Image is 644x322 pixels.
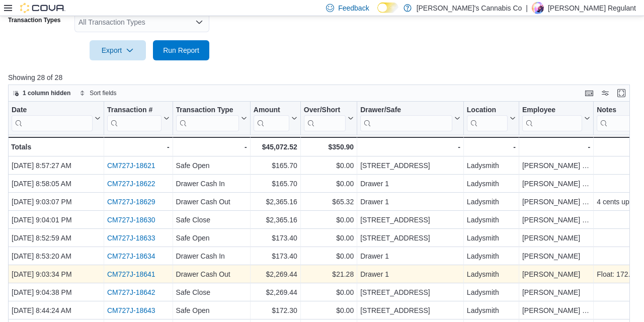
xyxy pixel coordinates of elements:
div: [PERSON_NAME] Regulant [522,304,590,316]
div: $65.32 [304,196,354,208]
div: Safe Open [176,159,247,172]
div: Employee [522,106,582,115]
div: [PERSON_NAME] [522,250,590,262]
div: [DATE] 8:44:24 AM [12,304,101,316]
a: CM727J-18634 [107,252,155,260]
div: - [522,141,590,153]
div: Ladysmith [467,196,516,208]
a: CM727J-18630 [107,216,155,224]
div: Transaction Type [176,106,239,115]
div: Drawer/Safe [360,106,452,131]
button: Employee [522,106,590,131]
div: Ladysmith [467,304,516,316]
div: Safe Open [176,232,247,244]
div: $172.30 [254,304,297,316]
button: Transaction # [107,106,170,131]
button: Amount [254,106,297,131]
p: | [526,2,528,14]
div: [PERSON_NAME] Regulant [522,214,590,226]
div: Drawer 1 [360,178,460,190]
div: [STREET_ADDRESS] [360,159,460,172]
p: [PERSON_NAME]'s Cannabis Co [417,2,522,14]
a: CM727J-18621 [107,162,155,170]
div: [DATE] 8:52:59 AM [12,232,101,244]
div: Drawer Cash Out [176,268,247,280]
div: Safe Open [176,304,247,316]
div: Amount [254,106,289,115]
div: Drawer/Safe [360,106,452,115]
div: [DATE] 8:53:20 AM [12,250,101,262]
div: - [176,141,247,153]
div: Ladysmith [467,159,516,172]
div: Drawer 1 [360,250,460,262]
div: [STREET_ADDRESS] [360,286,460,298]
div: Date [12,106,93,131]
div: $2,365.16 [254,196,297,208]
div: Drawer 1 [360,196,460,208]
div: $2,269.44 [254,286,297,298]
button: Sort fields [75,87,120,99]
div: Drawer Cash In [176,178,247,190]
div: - [107,141,170,153]
div: Safe Close [176,286,247,298]
div: [DATE] 8:57:27 AM [12,159,101,172]
div: Location [467,106,508,115]
button: Location [467,106,516,131]
div: $173.40 [254,250,297,262]
div: [PERSON_NAME] Regulant [522,196,590,208]
div: $0.00 [304,304,354,316]
div: $173.40 [254,232,297,244]
button: Enter fullscreen [615,87,627,99]
p: [PERSON_NAME] Regulant [548,2,636,14]
div: $21.28 [304,268,354,280]
div: $0.00 [304,159,354,172]
div: $2,365.16 [254,214,297,226]
div: [DATE] 8:58:05 AM [12,178,101,190]
div: Transaction # [107,106,162,115]
div: Ladysmith [467,250,516,262]
div: $0.00 [304,214,354,226]
img: Cova [20,3,65,13]
div: $350.90 [304,141,354,153]
a: CM727J-18633 [107,234,155,242]
a: CM727J-18629 [107,198,155,206]
div: [PERSON_NAME] [522,268,590,280]
a: CM727J-18642 [107,288,155,296]
div: Employee [522,106,582,131]
div: Drawer Cash Out [176,196,247,208]
div: $165.70 [254,159,297,172]
div: [DATE] 9:03:34 PM [12,268,101,280]
input: Dark Mode [377,3,398,13]
div: [DATE] 9:04:01 PM [12,214,101,226]
div: [PERSON_NAME] Regulant [522,178,590,190]
div: $165.70 [254,178,297,190]
button: Drawer/Safe [360,106,460,131]
button: Date [12,106,101,131]
label: Transaction Types [8,16,60,24]
div: Over/Short [304,106,346,131]
div: Ladysmith [467,214,516,226]
div: $2,269.44 [254,268,297,280]
span: Run Report [163,45,199,55]
button: Transaction Type [176,106,247,131]
div: Location [467,106,508,131]
div: [DATE] 9:04:38 PM [12,286,101,298]
div: Ladysmith [467,178,516,190]
span: Dark Mode [377,13,378,14]
div: [STREET_ADDRESS] [360,214,460,226]
button: Over/Short [304,106,354,131]
div: - [360,141,460,153]
div: Safe Close [176,214,247,226]
a: CM727J-18622 [107,180,155,188]
div: [PERSON_NAME] Regulant [522,159,590,172]
div: Totals [11,141,101,153]
div: Haley Regulant [532,2,544,14]
div: $0.00 [304,286,354,298]
div: $0.00 [304,178,354,190]
div: [PERSON_NAME] [522,286,590,298]
button: Export [90,40,146,60]
button: Run Report [153,40,209,60]
span: 1 column hidden [23,89,70,97]
p: Showing 28 of 28 [8,72,636,83]
a: CM727J-18643 [107,306,155,314]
